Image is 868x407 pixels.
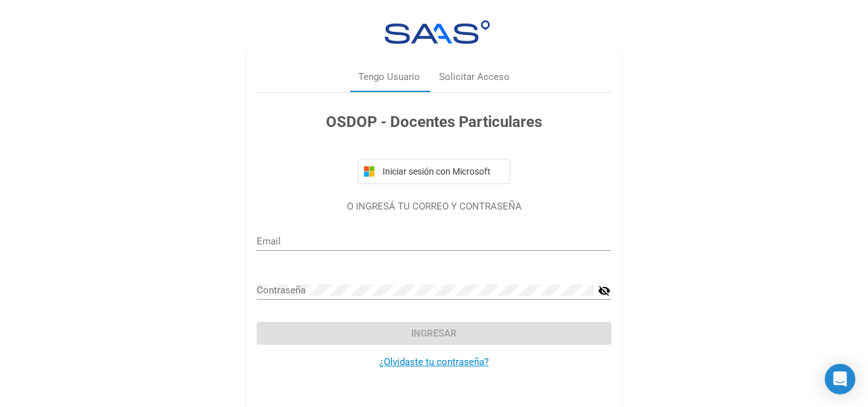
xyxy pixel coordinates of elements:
[257,110,611,133] h3: OSDOP - Docentes Particulares
[257,322,611,345] button: Ingresar
[411,328,457,339] span: Ingresar
[358,70,420,84] div: Tengo Usuario
[825,364,855,394] div: Open Intercom Messenger
[380,166,505,177] span: Iniciar sesión con Microsoft
[358,159,510,184] button: Iniciar sesión con Microsoft
[598,283,611,298] mat-icon: visibility_off
[257,199,611,214] p: O INGRESÁ TU CORREO Y CONTRASEÑA
[439,70,510,84] div: Solicitar Acceso
[379,356,489,368] a: ¿Olvidaste tu contraseña?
